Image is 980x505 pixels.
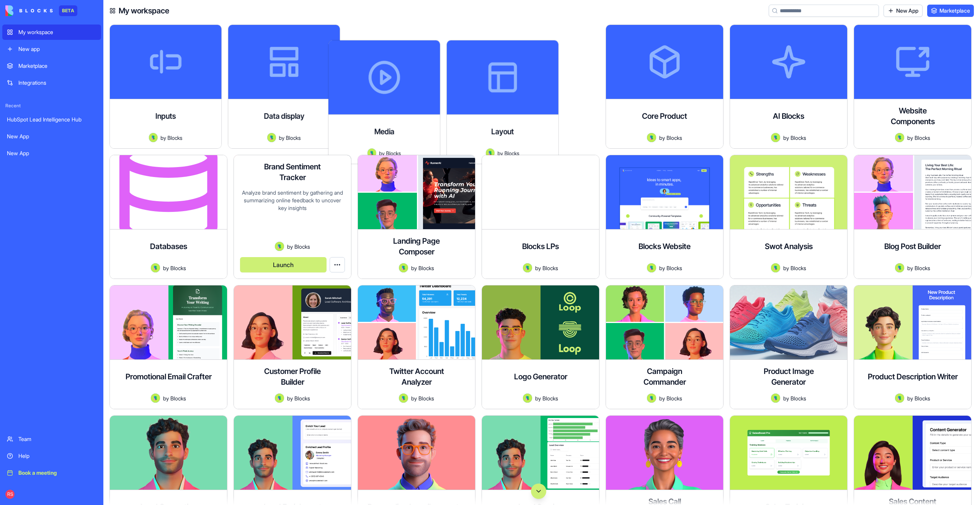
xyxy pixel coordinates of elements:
[666,134,682,142] span: Blocks
[647,133,656,142] img: Avatar
[2,25,101,40] a: My workspace
[126,371,212,382] h4: Promotional Email Crafter
[5,490,15,499] span: RS
[523,394,532,403] img: Avatar
[642,111,687,121] h4: Core Product
[151,263,160,272] img: Avatar
[170,264,186,272] span: Blocks
[109,155,227,279] a: DatabasesAvatarbyBlocks
[2,75,101,90] a: Integrations
[155,111,176,121] h4: Inputs
[523,263,532,272] img: Avatar
[2,448,101,464] a: Help
[18,469,96,477] div: Book a meeting
[151,394,160,403] img: Avatar
[399,263,408,272] img: Avatar
[895,133,904,142] img: Avatar
[7,133,96,140] div: New App
[374,126,394,137] h4: Media
[907,394,913,402] span: by
[267,133,276,142] img: Avatar
[358,155,475,279] a: Landing Page ComposerAvatarbyBlocks
[486,148,495,157] img: Avatar
[18,435,96,443] div: Team
[7,149,96,157] div: New App
[386,149,401,157] span: Blocks
[264,111,304,121] h4: Data display
[2,103,101,109] span: Recent
[149,133,158,142] img: Avatar
[730,285,848,409] a: Product Image GeneratorAvatarbyBlocks
[531,484,546,499] button: Scroll to bottom
[771,263,780,272] img: Avatar
[771,133,780,142] img: Avatar
[240,257,327,272] button: Launch
[150,241,187,252] h4: Databases
[606,25,724,149] a: Core ProductAvatarbyBlocks
[2,465,101,480] a: Book a meeting
[854,155,972,279] a: Blog Post BuilderAvatarbyBlocks
[765,241,813,252] h4: Swot Analysis
[2,112,101,127] a: HubSpot Lead Intelligence Hub
[279,134,284,142] span: by
[234,285,351,409] a: Customer Profile BuilderAvatarbyBlocks
[386,366,447,387] h4: Twitter Account Analyzer
[915,264,930,272] span: Blocks
[771,394,780,403] img: Avatar
[2,58,101,74] a: Marketplace
[287,243,293,251] span: by
[2,431,101,447] a: Team
[542,264,558,272] span: Blocks
[411,264,417,272] span: by
[18,45,96,53] div: New app
[895,263,904,272] img: Avatar
[491,126,514,137] h4: Layout
[240,189,345,242] div: Analyze brand sentiment by gathering and summarizing online feedback to uncover key insights
[647,394,656,403] img: Avatar
[659,264,665,272] span: by
[399,394,408,403] img: Avatar
[482,285,599,409] a: Logo GeneratorAvatarbyBlocks
[170,394,186,402] span: Blocks
[783,134,789,142] span: by
[505,149,519,157] span: Blocks
[287,394,293,402] span: by
[791,394,806,402] span: Blocks
[163,264,169,272] span: by
[730,155,848,279] a: Swot AnalysisAvatarbyBlocks
[907,264,913,272] span: by
[379,149,384,157] span: by
[498,149,503,157] span: by
[606,285,724,409] a: Campaign CommanderAvatarbyBlocks
[2,129,101,144] a: New App
[2,41,101,57] a: New app
[275,242,284,251] img: Avatar
[109,25,227,149] a: InputsAvatarbyBlocks
[791,134,806,142] span: Blocks
[418,394,434,402] span: Blocks
[358,285,475,409] a: Twitter Account AnalyzerAvatarbyBlocks
[666,264,682,272] span: Blocks
[659,134,665,142] span: by
[418,264,434,272] span: Blocks
[294,243,310,251] span: Blocks
[854,25,972,149] a: Website ComponentsAvatarbyBlocks
[514,371,567,382] h4: Logo Generator
[606,155,724,279] a: Blocks WebsiteAvatarbyBlocks
[907,134,913,142] span: by
[262,161,323,183] h4: Brand Sentiment Tracker
[791,264,806,272] span: Blocks
[783,394,789,402] span: by
[783,264,789,272] span: by
[634,366,695,387] h4: Campaign Commander
[7,116,96,123] div: HubSpot Lead Intelligence Hub
[411,394,417,402] span: by
[482,155,599,279] a: Blocks LPsAvatarbyBlocks
[275,394,284,403] img: Avatar
[915,134,930,142] span: Blocks
[160,134,166,142] span: by
[884,5,923,17] a: New App
[895,394,904,403] img: Avatar
[367,148,376,157] img: Avatar
[18,28,96,36] div: My workspace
